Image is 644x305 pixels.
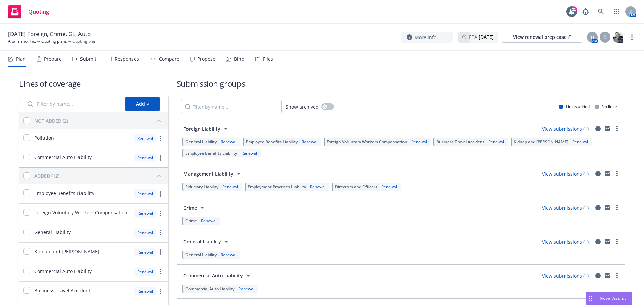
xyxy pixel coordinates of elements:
[286,103,319,110] span: Show archived
[134,268,156,276] div: Renewal
[34,189,94,197] span: Employee Benefits Liability
[571,139,589,145] div: Renewal
[613,125,621,133] a: more
[185,139,217,145] span: General Liability
[134,248,156,256] div: Renewal
[613,204,621,212] a: more
[410,139,428,145] div: Renewal
[502,32,582,43] a: View renewal prep case
[586,292,594,305] div: Drag to move
[156,229,164,237] a: more
[246,139,298,145] span: Employee Benefits Liability
[613,238,621,246] a: more
[436,139,484,145] span: Business Travel Accident
[401,32,453,43] button: More info...
[34,209,127,216] span: Foreign Voluntary Workers Compensation
[185,286,234,292] span: Commercial Auto Liability
[8,30,91,38] span: [DATE] Foreign, Crime, GL, Auto
[603,125,611,133] a: mail
[579,5,592,18] a: Report a Bug
[156,209,164,217] a: more
[263,56,273,62] div: Files
[595,104,618,109] div: No limits
[134,134,156,143] div: Renewal
[34,134,54,141] span: Pollution
[134,229,156,237] div: Renewal
[200,218,218,224] div: Renewal
[327,139,407,145] span: Foreign Voluntary Workers Compensation
[185,150,237,156] span: Employee Benefits Liability
[28,9,49,14] span: Quoting
[185,218,197,224] span: Crime
[300,139,319,145] div: Renewal
[156,268,164,276] a: more
[181,269,255,282] button: Commercial Auto Liability
[487,139,505,145] div: Renewal
[571,6,577,12] div: 21
[628,33,636,41] a: more
[469,33,494,41] span: ETA :
[80,56,96,62] div: Submit
[542,239,589,245] a: View submissions (1)
[586,292,632,305] button: Nova Assist
[594,272,602,280] a: circleInformation
[594,238,602,246] a: circleInformation
[594,125,602,133] a: circleInformation
[610,5,623,18] a: Switch app
[181,167,245,180] button: Management Liability
[156,287,164,295] a: more
[34,117,68,124] div: NOT ADDED (2)
[183,272,243,279] span: Commercial Auto Liability
[591,34,594,41] span: D
[197,56,215,62] div: Propose
[156,135,164,143] a: more
[125,97,160,111] button: Add
[240,150,258,156] div: Renewal
[594,5,608,18] a: Search
[34,248,99,255] span: Kidnap and [PERSON_NAME]
[181,122,232,135] button: Foreign Liability
[219,139,238,145] div: Renewal
[156,248,164,256] a: more
[612,32,623,43] img: photo
[514,139,568,145] span: Kidnap and [PERSON_NAME]
[542,273,589,279] a: View submissions (1)
[41,38,67,44] a: Quoting plans
[603,204,611,212] a: mail
[136,98,149,110] div: Add
[34,115,164,126] button: NOT ADDED (2)
[183,238,221,245] span: General Liability
[237,286,256,292] div: Renewal
[134,209,156,217] div: Renewal
[34,170,164,181] button: ADDED (12)
[156,190,164,198] a: more
[415,34,440,41] span: More info...
[156,154,164,162] a: more
[513,32,571,42] div: View renewal prep case
[185,184,218,190] span: Fiduciary Liability
[115,56,139,62] div: Responses
[34,268,92,275] span: Commercial Auto Liability
[234,56,245,62] div: Bind
[177,78,625,89] h1: Submission groups
[613,170,621,178] a: more
[594,204,602,212] a: circleInformation
[185,252,217,258] span: General Liability
[603,170,611,178] a: mail
[181,235,233,248] button: General Liability
[8,38,36,44] a: Altairnano, Inc.
[221,184,239,190] div: Renewal
[34,287,90,294] span: Business Travel Accident
[559,104,590,109] div: Limits added
[72,38,96,44] span: Quoting plan
[479,34,494,40] strong: [DATE]
[603,272,611,280] a: mail
[16,56,26,62] div: Plan
[23,97,121,111] input: Filter by name...
[134,189,156,198] div: Renewal
[335,184,377,190] span: Directors and Officers
[134,287,156,295] div: Renewal
[309,184,327,190] div: Renewal
[34,154,92,161] span: Commercial Auto Liability
[542,205,589,211] a: View submissions (1)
